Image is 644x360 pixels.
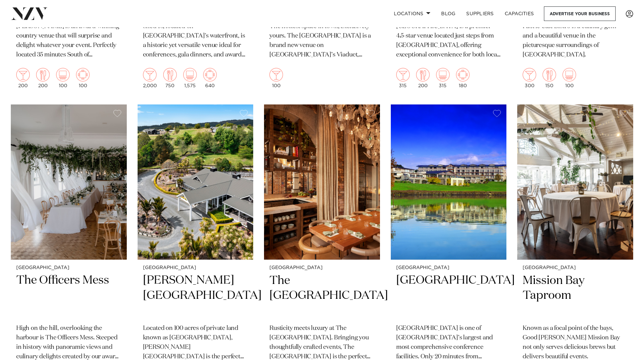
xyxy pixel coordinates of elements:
div: 150 [543,68,556,88]
h2: The Officers Mess [16,273,121,318]
img: theatre.png [56,68,70,81]
h2: [GEOGRAPHIC_DATA] [396,273,501,318]
div: 200 [416,68,430,88]
div: 750 [163,68,177,88]
div: 640 [203,68,217,88]
img: cocktail.png [269,68,283,81]
img: cocktail.png [396,68,410,81]
p: [GEOGRAPHIC_DATA] is a premier 4.5-star venue located just steps from [GEOGRAPHIC_DATA], offering... [396,22,501,60]
img: theatre.png [436,68,450,81]
h2: The [GEOGRAPHIC_DATA] [269,273,375,319]
a: Capacities [499,6,540,21]
img: meeting.png [456,68,470,81]
h2: [PERSON_NAME][GEOGRAPHIC_DATA] [143,273,248,318]
div: 100 [76,68,90,88]
div: 1,575 [183,68,197,88]
h2: Mission Bay Taproom [523,273,628,319]
small: [GEOGRAPHIC_DATA] [396,265,501,270]
small: [GEOGRAPHIC_DATA] [16,265,121,270]
div: 200 [16,68,30,88]
small: [GEOGRAPHIC_DATA] [143,265,248,270]
div: 100 [56,68,70,88]
img: cocktail.png [523,68,536,81]
small: [GEOGRAPHIC_DATA] [269,265,375,270]
a: Locations [388,6,436,21]
img: dining.png [416,68,430,81]
div: 300 [523,68,536,88]
div: 200 [36,68,50,88]
small: [GEOGRAPHIC_DATA] [523,265,628,270]
img: cocktail.png [16,68,30,81]
img: cocktail.png [143,68,157,81]
p: The hottest space in town, exclusively yours. The [GEOGRAPHIC_DATA] is a brand new venue on [GEOG... [269,22,375,60]
img: dining.png [543,68,556,81]
img: dining.png [163,68,177,81]
img: meeting.png [76,68,90,81]
a: SUPPLIERS [461,6,499,21]
p: Shed 10, located on [GEOGRAPHIC_DATA]'s waterfront, is a historic yet versatile venue ideal for c... [143,22,248,60]
a: BLOG [436,6,461,21]
div: 315 [396,68,410,88]
div: 315 [436,68,450,88]
p: Fabric Cafe Bistro is a culinary gem and a beautiful venue in the picturesque surroundings of [GE... [523,22,628,60]
div: 100 [563,68,576,88]
p: [PERSON_NAME] is an award-winning country venue that will surprise and delight whatever your even... [16,22,121,60]
img: meeting.png [203,68,217,81]
div: 180 [456,68,470,88]
a: Advertise your business [544,6,616,21]
div: 2,000 [143,68,157,88]
img: dining.png [36,68,50,81]
img: theatre.png [563,68,576,81]
div: 100 [269,68,283,88]
img: nzv-logo.png [11,7,48,20]
img: theatre.png [183,68,197,81]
